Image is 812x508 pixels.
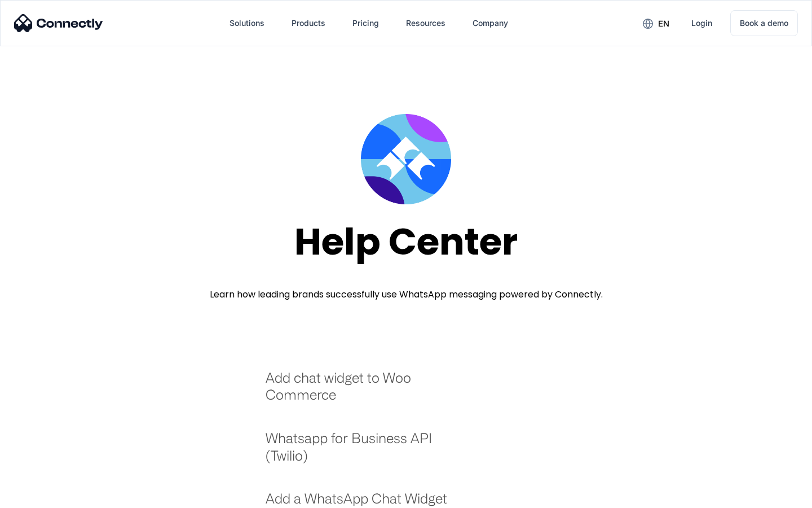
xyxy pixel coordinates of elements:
[730,10,798,36] a: Book a demo
[266,430,462,475] a: Whatsapp for Business API (Twilio)
[266,369,462,415] a: Add chat widget to Woo Commerce
[14,14,103,32] img: Connectly Logo
[23,488,68,504] ul: Language list
[294,221,518,262] div: Help Center
[230,15,264,31] div: Solutions
[343,10,388,37] a: Pricing
[352,15,379,31] div: Pricing
[658,16,669,32] div: en
[210,288,603,301] div: Learn how leading brands successfully use WhatsApp messaging powered by Connectly.
[473,15,508,31] div: Company
[11,488,68,504] aside: Language selected: English
[682,10,721,37] a: Login
[691,15,712,31] div: Login
[406,15,445,31] div: Resources
[292,15,325,31] div: Products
